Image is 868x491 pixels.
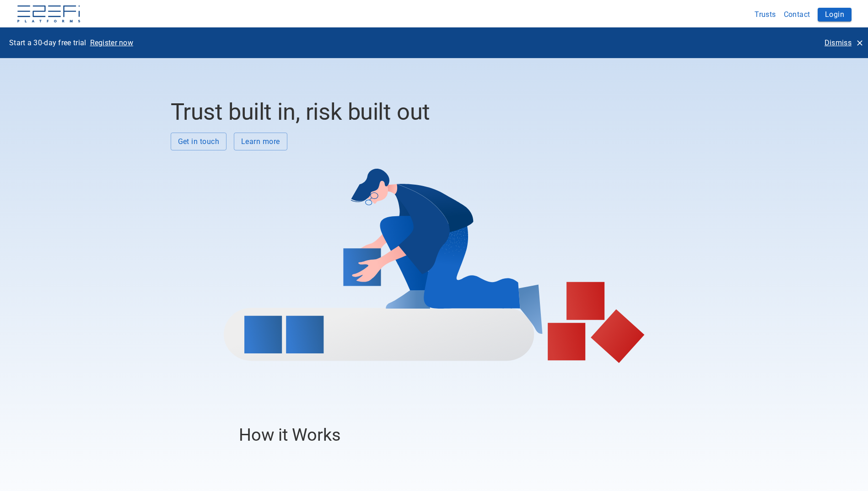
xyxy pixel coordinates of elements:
button: Get in touch [171,133,227,150]
button: Dismiss [821,35,866,51]
h2: Trust built in, risk built out [171,98,698,125]
button: Learn more [234,133,287,150]
button: Register now [86,35,137,51]
p: Dismiss [825,37,852,48]
h3: How it Works [239,425,629,445]
p: Start a 30-day free trial [9,37,86,48]
p: Register now [90,37,134,48]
